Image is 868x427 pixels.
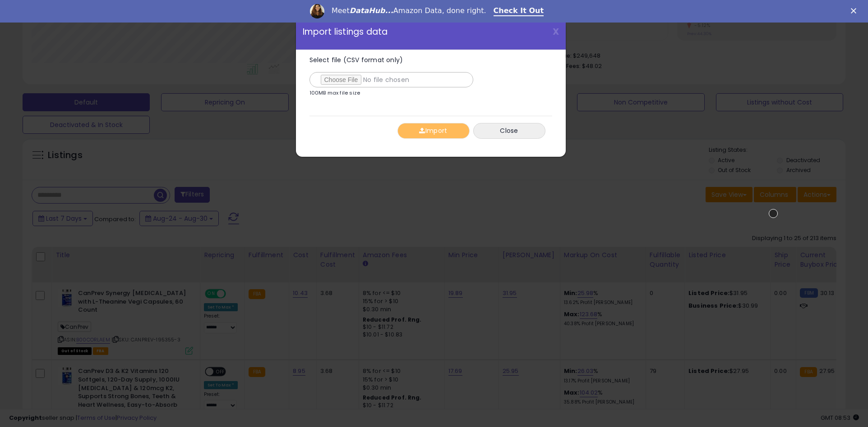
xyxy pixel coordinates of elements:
a: Check It Out [494,6,544,16]
span: Select file (CSV format only) [309,55,403,64]
div: Meet Amazon Data, done right. [332,6,486,15]
p: 100MB max file size [309,91,360,95]
i: DataHub... [350,6,393,15]
span: Import listings data [303,27,388,36]
div: Close [851,8,860,14]
span: X [553,25,559,38]
button: Close [473,123,545,139]
button: Import [397,123,470,139]
img: Profile image for Georgie [310,4,324,18]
